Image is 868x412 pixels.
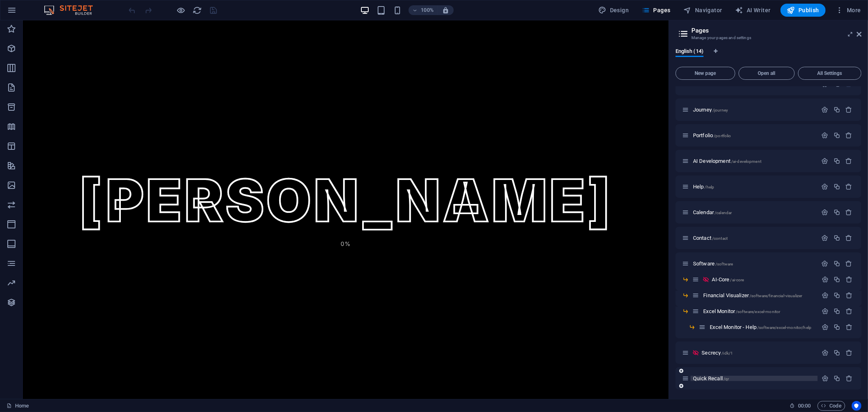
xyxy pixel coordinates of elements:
[781,4,826,17] button: Publish
[676,48,861,64] div: Language Tabs
[703,308,780,314] span: Excel Monitor
[833,132,840,139] div: Duplicate
[693,235,728,241] span: Contact
[787,6,819,14] span: Publish
[714,134,731,138] span: /portfolio
[7,24,16,34] i: Favorites
[736,309,780,314] span: /software/excel-monitor
[693,132,731,138] span: Click to open page
[693,209,732,215] span: Calendar
[821,401,842,411] span: Code
[798,401,811,411] span: 00 00
[822,375,829,382] div: Settings
[715,262,733,266] span: /software
[691,158,818,164] div: AI Development/ai-development
[701,293,818,298] div: Financial Visualizer/software/financial-visualizer
[691,133,818,138] div: Portfolio/portfolio
[852,401,861,411] button: Usercentrics
[822,260,829,267] div: Settings
[818,401,845,411] button: Code
[846,292,853,299] div: Remove
[176,5,186,15] button: Click here to leave preview mode and continue editing
[7,239,16,249] i: Footer
[742,71,791,76] span: Open all
[833,209,840,216] div: Duplicate
[701,309,818,314] div: Excel Monitor/software/excel-monitor
[7,278,16,288] i: Marketing
[684,6,722,14] span: Navigator
[7,141,16,151] i: Tables
[712,276,744,283] span: Click to open page
[676,67,735,80] button: New page
[846,260,853,267] div: Remove
[642,6,670,14] span: Pages
[193,6,202,15] i: Reload page
[7,180,16,190] i: Images
[804,403,805,409] span: :
[691,184,818,189] div: Help/help
[693,158,761,164] span: AI Development
[409,5,437,15] button: 100%
[638,4,673,17] button: Pages
[705,185,715,189] span: /help
[735,6,771,14] span: AI Writer
[7,63,16,73] i: Columns
[730,278,744,282] span: /ai-core
[691,235,818,241] div: Contact/contact
[822,183,829,190] div: Settings
[846,106,853,113] div: Remove
[703,292,802,298] span: Financial Visualizer
[833,276,840,283] div: Duplicate
[7,259,16,268] i: Forms
[7,200,16,210] i: Slider
[833,292,840,299] div: Duplicate
[833,375,840,382] div: Duplicate
[822,158,829,164] div: Settings
[691,261,818,266] div: Software/software
[691,210,818,215] div: Calendar/calendar
[7,83,16,92] i: Content
[192,5,202,15] button: reload
[7,102,16,112] i: Boxes
[724,377,729,381] span: /qr
[822,209,829,216] div: Settings
[599,6,629,14] span: Design
[693,107,728,113] span: Click to open page
[595,4,632,17] button: Design
[421,5,434,15] h6: 100%
[722,351,733,355] span: /idk/1
[802,71,858,76] span: All Settings
[691,27,861,34] h2: Pages
[707,324,818,330] div: Excel Monitor - Help/software/excel-monitor/help
[691,34,845,42] h3: Manage your pages and settings
[693,261,733,267] span: Software
[7,219,16,229] i: Header
[833,308,840,315] div: Duplicate
[846,349,853,356] div: Remove
[833,234,840,241] div: Duplicate
[846,183,853,190] div: Remove
[846,375,853,382] div: Remove
[709,277,817,282] div: AI-Core/ai-core
[691,376,818,381] div: Quick Recall/qr
[442,7,449,14] i: On resize automatically adjust zoom level to fit chosen device.
[846,276,853,283] div: Remove
[822,276,829,283] div: Settings
[7,122,16,131] i: Accordion
[676,46,704,58] span: English (14)
[693,375,729,381] span: Quick Recall
[822,132,829,139] div: Settings
[846,209,853,216] div: Remove
[846,132,853,139] div: Remove
[712,236,728,241] span: /contact
[699,350,818,355] div: Secrecy/idk/1
[789,401,811,411] h6: Session time
[732,4,774,17] button: AI Writer
[7,44,16,53] i: Elements
[833,106,840,113] div: Duplicate
[833,349,840,356] div: Duplicate
[822,324,829,331] div: Settings
[715,210,732,215] span: /calendar
[822,292,829,299] div: Settings
[757,325,811,330] span: /software/excel-monitor/help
